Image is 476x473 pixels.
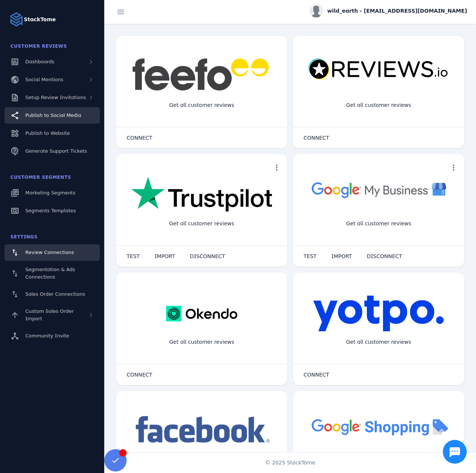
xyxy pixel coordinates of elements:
[25,112,81,118] span: Publish to Social Media
[310,4,323,18] img: profile.jpg
[296,367,337,382] button: CONNECT
[127,372,152,377] span: CONNECT
[340,214,417,234] div: Get all customer reviews
[265,459,315,467] span: © 2025 StackTome
[446,160,461,175] button: more
[304,372,329,377] span: CONNECT
[131,58,272,91] img: feefo.png
[331,254,352,259] span: IMPORT
[25,95,86,100] span: Setup Review Invitations
[4,244,100,261] a: Review Connections
[334,451,422,470] div: Import Products from Google
[155,254,175,259] span: IMPORT
[131,177,272,213] img: trustpilot.png
[310,4,467,18] button: wild_earth - [EMAIL_ADDRESS][DOMAIN_NAME]
[25,267,75,280] span: Segmentation & Ads Connections
[119,130,160,145] button: CONNECT
[4,125,100,142] a: Publish to Website
[163,332,240,352] div: Get all customer reviews
[25,333,69,339] span: Community Invite
[190,254,225,259] span: DISCONNECT
[10,234,38,239] span: Settings
[25,190,75,196] span: Marketing Segments
[127,254,140,259] span: TEST
[163,214,240,234] div: Get all customer reviews
[25,308,74,321] span: Custom Sales Order Import
[166,295,237,332] img: okendo.webp
[4,262,100,285] a: Segmentation & Ads Connections
[24,16,56,23] strong: StackTome
[340,332,417,352] div: Get all customer reviews
[25,130,70,136] span: Publish to Website
[324,249,359,264] button: IMPORT
[25,250,74,255] span: Review Connections
[9,12,24,27] img: Logo image
[4,203,100,219] a: Segments Templates
[4,185,100,201] a: Marketing Segments
[10,44,67,49] span: Customer Reviews
[327,7,467,15] span: wild_earth - [EMAIL_ADDRESS][DOMAIN_NAME]
[340,95,417,115] div: Get all customer reviews
[127,135,152,140] span: CONNECT
[25,208,76,213] span: Segments Templates
[359,249,410,264] button: DISCONNECT
[163,95,240,115] div: Get all customer reviews
[4,328,100,344] a: Community Invite
[25,148,87,154] span: Generate Support Tickets
[10,175,71,180] span: Customer Segments
[131,413,272,447] img: facebook.png
[119,367,160,382] button: CONNECT
[308,58,449,81] img: reviewsio.svg
[4,107,100,124] a: Publish to Social Media
[313,295,444,332] img: yotpo.png
[4,286,100,302] a: Sales Order Connections
[147,249,183,264] button: IMPORT
[308,177,449,203] img: googlebusiness.png
[296,130,337,145] button: CONNECT
[304,254,317,259] span: TEST
[367,254,402,259] span: DISCONNECT
[4,143,100,159] a: Generate Support Tickets
[25,59,54,64] span: Dashboards
[119,249,147,264] button: TEST
[308,413,449,440] img: googleshopping.png
[304,135,329,140] span: CONNECT
[25,77,63,82] span: Social Mentions
[25,291,85,297] span: Sales Order Connections
[296,249,324,264] button: TEST
[183,249,233,264] button: DISCONNECT
[269,160,284,175] button: more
